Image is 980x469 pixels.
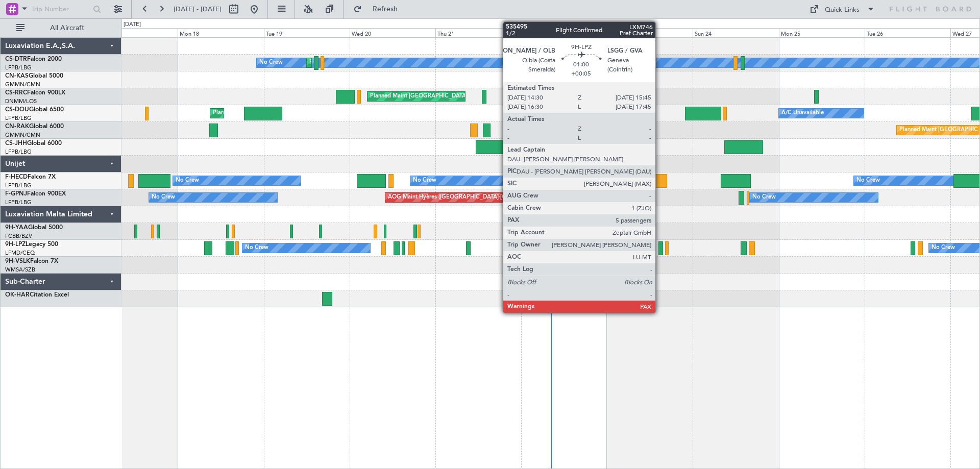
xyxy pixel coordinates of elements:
a: FCBB/BZV [5,232,32,240]
a: CS-JHHGlobal 6000 [5,140,62,146]
div: Planned Maint Sofia [309,55,361,70]
span: All Aircraft [27,24,108,32]
span: 9H-YAA [5,225,28,231]
div: No Crew [152,190,175,205]
span: 9H-VSLK [5,258,30,264]
input: Trip Number [31,2,90,17]
a: CS-DTRFalcon 2000 [5,56,62,62]
span: Refresh [364,6,407,13]
div: Wed 20 [350,28,435,37]
div: Quick Links [825,5,860,15]
span: 9H-LPZ [5,241,26,248]
div: No Crew [259,55,283,70]
a: F-HECDFalcon 7X [5,174,56,180]
a: LFMD/CEQ [5,249,35,257]
div: Mon 18 [178,28,263,37]
div: AOG Maint Hyères ([GEOGRAPHIC_DATA]-[GEOGRAPHIC_DATA]) [388,190,560,205]
div: [DATE] [124,20,141,29]
a: GMMN/CMN [5,131,40,139]
span: F-GPNJ [5,191,27,197]
span: CN-RAK [5,124,29,130]
a: LFPB/LBG [5,182,32,189]
a: 9H-LPZLegacy 500 [5,241,58,248]
div: No Crew [752,190,776,205]
div: Planned Maint [GEOGRAPHIC_DATA] ([GEOGRAPHIC_DATA]) [549,139,709,155]
a: WMSA/SZB [5,266,35,274]
a: 9H-YAAGlobal 5000 [5,225,63,231]
div: Planned Maint [GEOGRAPHIC_DATA] ([GEOGRAPHIC_DATA]) [370,89,531,104]
div: Planned Maint [GEOGRAPHIC_DATA] ([GEOGRAPHIC_DATA]) [496,173,656,188]
a: DNMM/LOS [5,97,37,105]
a: CS-RRCFalcon 900LX [5,90,65,96]
div: Sun 24 [693,28,778,37]
a: GMMN/CMN [5,81,40,88]
span: CN-KAS [5,73,29,79]
div: No Crew [932,240,955,256]
span: CS-DOU [5,107,29,113]
a: LFPB/LBG [5,114,32,122]
span: [DATE] - [DATE] [174,5,222,14]
a: LFPB/LBG [5,148,32,156]
div: Sun 17 [92,28,178,37]
span: F-HECD [5,174,28,180]
div: Fri 22 [521,28,607,37]
div: Planned Maint [GEOGRAPHIC_DATA] ([GEOGRAPHIC_DATA]) [213,106,374,121]
a: 9H-VSLKFalcon 7X [5,258,58,264]
a: OK-HARCitation Excel [5,292,69,298]
div: No Crew [413,173,436,188]
div: Sat 23 [607,28,693,37]
div: No Crew [856,173,880,188]
div: No Crew [176,173,199,188]
a: CN-RAKGlobal 6000 [5,124,64,130]
span: OK-HAR [5,292,30,298]
div: Mon 25 [779,28,865,37]
span: CS-RRC [5,90,27,96]
span: CS-DTR [5,56,27,62]
a: CS-DOUGlobal 6500 [5,107,64,113]
a: LFPB/LBG [5,199,32,206]
a: F-GPNJFalcon 900EX [5,191,66,197]
button: All Aircraft [11,20,111,36]
span: CS-JHH [5,140,27,146]
div: Tue 26 [865,28,950,37]
div: Thu 21 [435,28,521,37]
div: No Crew [245,240,268,256]
a: LFPB/LBG [5,64,32,71]
a: CN-KASGlobal 5000 [5,73,63,79]
button: Refresh [349,1,410,17]
div: Tue 19 [264,28,350,37]
div: A/C Unavailable [781,106,824,121]
button: Quick Links [804,1,880,17]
